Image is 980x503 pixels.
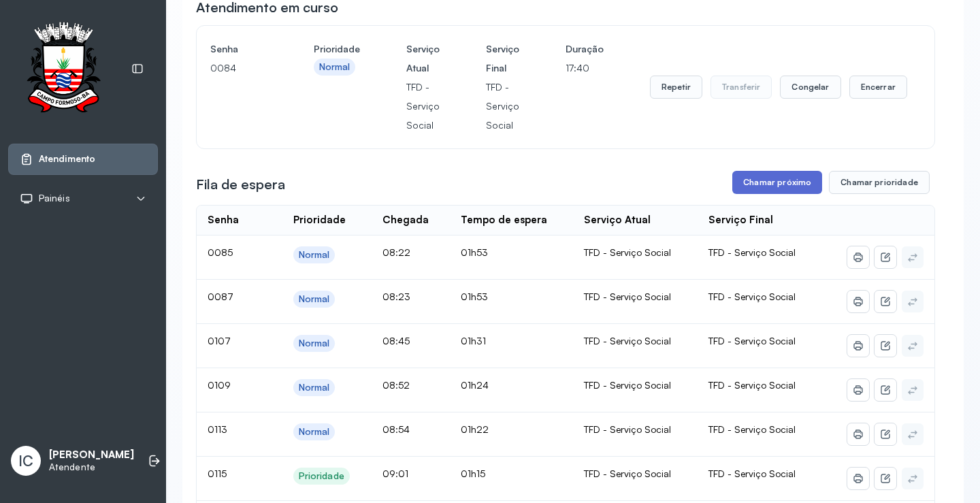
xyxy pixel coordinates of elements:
[708,468,796,479] span: TFD - Serviço Social
[382,246,410,258] span: 08:22
[382,423,410,435] span: 08:54
[406,78,440,135] p: TFD - Serviço Social
[39,153,95,165] span: Atendimento
[486,39,519,78] h4: Serviço Final
[210,39,267,59] h4: Senha
[708,335,796,346] span: TFD - Serviço Social
[461,423,489,435] span: 01h22
[461,291,488,302] span: 01h53
[650,76,702,99] button: Repetir
[208,214,239,227] div: Senha
[461,379,489,391] span: 01h24
[708,423,796,435] span: TFD - Serviço Social
[208,291,233,302] span: 0087
[299,249,330,261] div: Normal
[208,335,231,346] span: 0107
[49,461,134,473] p: Atendente
[299,426,330,438] div: Normal
[461,335,486,346] span: 01h31
[566,39,604,59] h4: Duração
[382,291,410,302] span: 08:23
[299,293,330,305] div: Normal
[14,22,112,116] img: Logotipo do estabelecimento
[208,379,231,391] span: 0109
[780,76,840,99] button: Congelar
[299,470,344,482] div: Prioridade
[20,152,146,166] a: Atendimento
[710,76,772,99] button: Transferir
[849,76,907,99] button: Encerrar
[566,59,604,78] p: 17:40
[829,171,930,194] button: Chamar prioridade
[708,291,796,302] span: TFD - Serviço Social
[486,78,519,135] p: TFD - Serviço Social
[584,423,687,436] div: TFD - Serviço Social
[208,246,233,258] span: 0085
[299,382,330,393] div: Normal
[299,338,330,349] div: Normal
[293,214,346,227] div: Prioridade
[708,246,796,258] span: TFD - Serviço Social
[461,214,547,227] div: Tempo de espera
[319,61,350,73] div: Normal
[584,468,687,480] div: TFD - Serviço Social
[39,193,70,204] span: Painéis
[584,214,651,227] div: Serviço Atual
[208,468,227,479] span: 0115
[708,214,773,227] div: Serviço Final
[461,468,485,479] span: 01h15
[210,59,267,78] p: 0084
[382,379,410,391] span: 08:52
[382,214,429,227] div: Chegada
[208,423,227,435] span: 0113
[382,468,408,479] span: 09:01
[732,171,822,194] button: Chamar próximo
[584,246,687,259] div: TFD - Serviço Social
[314,39,360,59] h4: Prioridade
[584,335,687,347] div: TFD - Serviço Social
[708,379,796,391] span: TFD - Serviço Social
[196,175,285,194] h3: Fila de espera
[584,291,687,303] div: TFD - Serviço Social
[461,246,488,258] span: 01h53
[382,335,410,346] span: 08:45
[406,39,440,78] h4: Serviço Atual
[49,449,134,461] p: [PERSON_NAME]
[584,379,687,391] div: TFD - Serviço Social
